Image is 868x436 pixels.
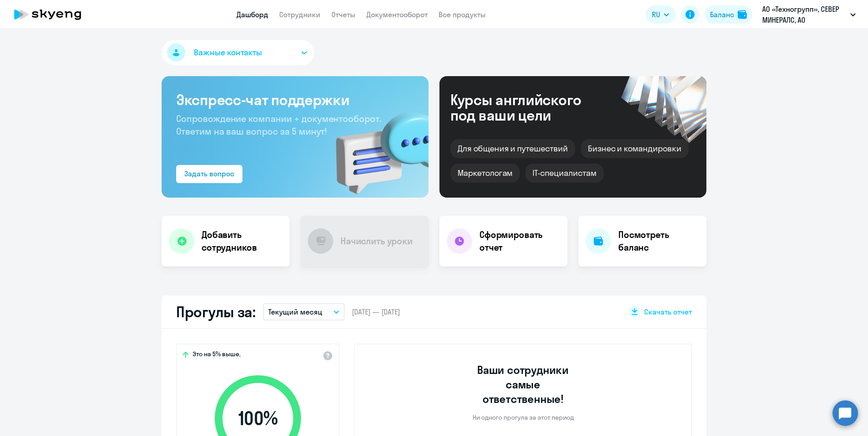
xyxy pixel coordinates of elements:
[450,164,520,183] div: Маркетологам
[450,139,575,158] div: Для общения и путешествий
[618,228,699,254] h4: Посмотреть баланс
[263,303,345,320] button: Текущий месяц
[652,9,660,20] span: RU
[176,165,242,183] button: Задать вопрос
[184,168,234,179] div: Задать вопрос
[176,91,414,109] h3: Экспресс-чат поддержки
[762,4,847,25] p: АО «Техногрупп», СЕВЕР МИНЕРАЛС, АО
[366,10,428,19] a: Документооборот
[352,307,400,317] span: [DATE] — [DATE]
[581,139,689,158] div: Бизнес и командировки
[439,10,486,19] a: Все продукты
[465,363,582,406] h3: Ваши сотрудники самые ответственные!
[192,350,241,361] span: Это на 5% выше,
[206,407,310,429] span: 100 %
[450,92,606,123] div: Курсы английского под ваши цели
[738,10,747,19] img: balance
[758,4,860,25] button: АО «Техногрупп», СЕВЕР МИНЕРАЛС, АО
[237,10,268,19] a: Дашборд
[162,40,314,65] button: Важные контакты
[176,303,256,321] h2: Прогулы за:
[479,228,560,254] h4: Сформировать отчет
[194,47,262,58] span: Важные контакты
[644,307,692,317] span: Скачать отчет
[340,235,413,247] h4: Начислить уроки
[279,10,321,19] a: Сотрудники
[202,228,282,254] h4: Добавить сотрудников
[525,164,603,183] div: IT-специалистам
[176,113,381,137] span: Сопровождение компании + документооборот. Ответим на ваш вопрос за 5 минут!
[646,5,676,24] button: RU
[268,306,322,317] p: Текущий месяц
[473,413,574,421] p: Ни одного прогула за этот период
[331,10,355,19] a: Отчеты
[705,5,752,24] button: Балансbalance
[710,9,734,20] div: Баланс
[323,96,429,198] img: bg-img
